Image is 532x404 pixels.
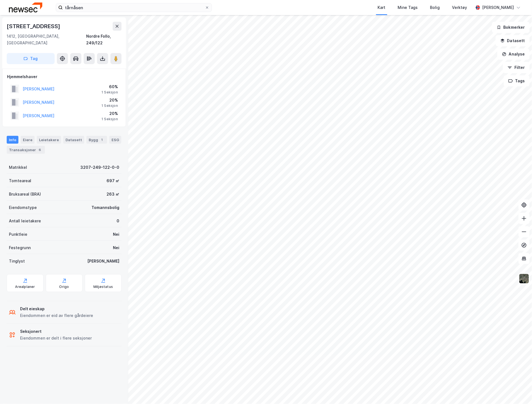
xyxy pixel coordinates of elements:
div: 1 Seksjon [101,90,118,95]
div: Tomteareal [9,177,31,184]
div: Seksjonert [20,328,92,335]
div: Kontrollprogram for chat [504,377,532,404]
div: 3207-249-122-0-0 [80,164,119,171]
div: Nordre Follo, 249/122 [86,33,122,46]
div: Leietakere [37,136,61,144]
div: Delt eieskap [20,306,93,312]
div: Eiendomstype [9,204,37,211]
div: 263 ㎡ [107,191,119,198]
div: 6 [37,147,43,153]
div: 697 ㎡ [107,177,119,184]
img: newsec-logo.f6e21ccffca1b3a03d2d.png [9,3,42,12]
div: Eiendommen er eid av flere gårdeiere [20,312,93,319]
div: [STREET_ADDRESS] [7,22,61,31]
div: Miljøstatus [93,285,113,289]
div: Transaksjoner [7,146,45,154]
div: Bygg [86,136,107,144]
img: 9k= [519,273,529,284]
div: [PERSON_NAME] [87,258,119,264]
div: 60% [101,83,118,90]
button: Datasett [496,35,530,46]
div: Eiere [21,136,35,144]
div: Festegrunn [9,244,31,251]
div: Bruksareal (BRA) [9,191,41,198]
div: Nei [113,231,119,238]
button: Filter [503,62,530,73]
div: Bolig [430,4,440,11]
div: ESG [109,136,121,144]
div: 0 [117,218,119,224]
div: Hjemmelshaver [7,73,121,80]
div: 20% [101,97,118,104]
div: Verktøy [452,4,467,11]
div: Tinglyst [9,258,25,264]
div: Eiendommen er delt i flere seksjoner [20,335,92,342]
div: Origo [59,285,69,289]
iframe: Chat Widget [504,377,532,404]
div: Arealplaner [15,285,35,289]
div: Nei [113,244,119,251]
div: Punktleie [9,231,27,238]
button: Bokmerker [492,22,530,33]
div: Mine Tags [398,4,418,11]
div: 1 Seksjon [101,104,118,108]
div: Antall leietakere [9,218,41,224]
div: 1412, [GEOGRAPHIC_DATA], [GEOGRAPHIC_DATA] [7,33,86,46]
button: Analyse [497,49,530,60]
div: [PERSON_NAME] [482,4,514,11]
div: Matrikkel [9,164,27,171]
button: Tags [504,75,530,86]
input: Søk på adresse, matrikkel, gårdeiere, leietakere eller personer [63,3,205,12]
div: 1 [99,137,105,143]
button: Tag [7,53,55,64]
div: Tomannsbolig [91,204,119,211]
div: 1 Seksjon [101,117,118,121]
div: Kart [378,4,386,11]
div: Info [7,136,18,144]
div: Datasett [63,136,84,144]
div: 20% [101,110,118,117]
